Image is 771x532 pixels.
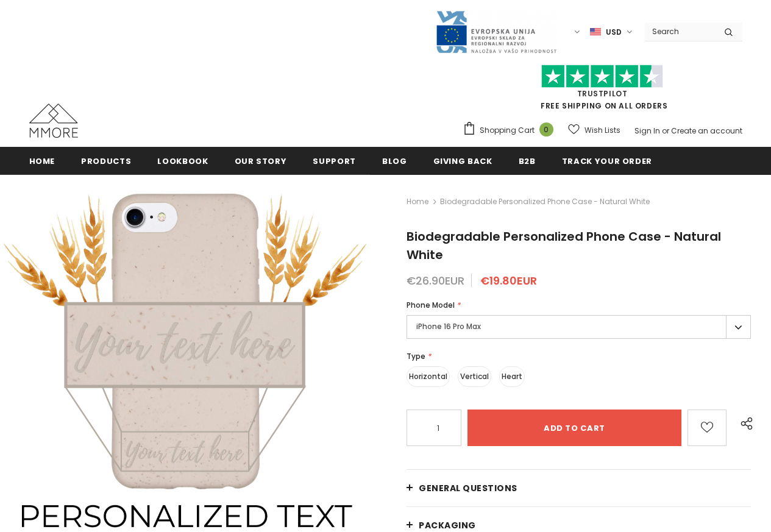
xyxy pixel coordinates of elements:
a: General Questions [407,470,751,506]
a: Create an account [671,126,742,136]
span: FREE SHIPPING ON ALL ORDERS [463,70,742,111]
span: Products [81,155,131,167]
a: B2B [519,147,536,174]
span: Lookbook [157,155,208,167]
a: Wish Lists [568,119,620,141]
span: or [662,126,669,136]
span: support [313,155,356,167]
span: Shopping Cart [480,124,535,137]
a: Sign In [634,126,660,136]
label: iPhone 16 Pro Max [407,315,751,339]
input: Add to cart [467,410,681,446]
span: PACKAGING [419,519,476,531]
span: 0 [539,122,553,137]
span: USD [606,26,622,38]
span: Type [407,351,425,361]
input: Search Site [645,23,715,40]
img: Trust Pilot Stars [541,65,663,88]
span: Biodegradable Personalized Phone Case - Natural White [440,194,650,209]
span: Home [29,155,55,167]
a: Shopping Cart 0 [463,121,560,140]
a: Javni Razpis [435,26,557,37]
span: €26.90EUR [407,273,464,288]
span: Phone Model [407,300,455,310]
a: Home [407,194,428,209]
a: Giving back [433,147,492,174]
a: Our Story [235,147,287,174]
span: Wish Lists [584,124,620,137]
img: MMORE Cases [29,104,78,138]
a: Track your order [562,147,652,174]
img: USD [590,27,601,37]
span: General Questions [419,482,517,494]
img: Javni Razpis [435,10,557,54]
a: support [313,147,356,174]
label: Heart [499,366,525,387]
a: Products [81,147,131,174]
span: Giving back [433,155,492,167]
span: B2B [519,155,536,167]
label: Vertical [458,366,491,387]
span: €19.80EUR [480,273,537,288]
a: Home [29,147,55,174]
span: Our Story [235,155,287,167]
a: Lookbook [157,147,208,174]
span: Biodegradable Personalized Phone Case - Natural White [407,228,721,263]
label: Horizontal [407,366,450,387]
span: Blog [382,155,407,167]
span: Track your order [562,155,652,167]
a: Blog [382,147,407,174]
a: Trustpilot [577,88,628,99]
